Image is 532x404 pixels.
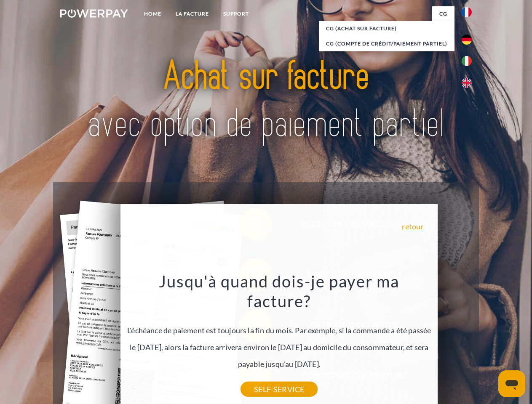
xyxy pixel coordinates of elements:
div: L'échéance de paiement est toujours la fin du mois. Par exemple, si la commande a été passée le [... [126,271,433,389]
iframe: Bouton de lancement de la fenêtre de messagerie [498,370,525,397]
a: Support [216,6,256,21]
a: CG (achat sur facture) [319,21,454,36]
a: CG (Compte de crédit/paiement partiel) [319,36,454,51]
img: logo-powerpay-white.svg [60,9,128,18]
img: fr [462,7,472,17]
img: title-powerpay_fr.svg [80,40,452,161]
img: en [462,78,472,88]
a: retour [402,223,423,230]
img: it [462,56,472,66]
a: CG [432,6,454,21]
img: de [462,35,472,45]
a: LA FACTURE [168,6,216,21]
a: SELF-SERVICE [241,382,318,397]
a: Home [137,6,168,21]
h3: Jusqu'à quand dois-je payer ma facture? [126,271,433,311]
